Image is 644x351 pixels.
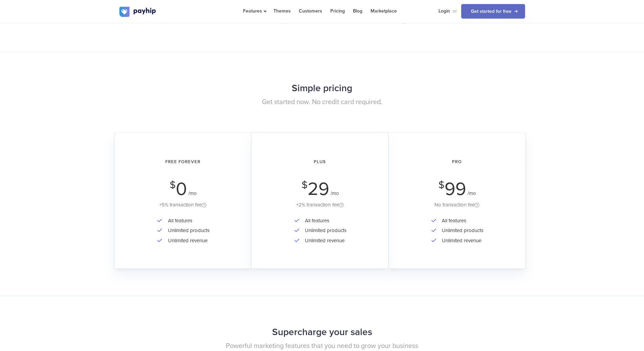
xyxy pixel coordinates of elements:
[170,181,176,189] span: $
[119,79,525,97] h2: Simple pricing
[468,190,476,196] span: /mo
[261,153,379,171] h2: Plus
[438,235,483,245] li: Unlimited revenue
[164,235,209,245] li: Unlimited revenue
[438,225,483,235] li: Unlimited products
[261,200,379,209] div: +2% transaction fee
[331,190,339,196] span: /mo
[124,153,242,171] h2: Free Forever
[164,216,209,225] li: All features
[188,190,197,196] span: /mo
[119,97,525,107] p: Get started now. No credit card required.
[438,181,445,189] span: $
[176,178,187,200] span: 0
[243,8,265,14] span: Features
[302,235,347,245] li: Unlimited revenue
[119,341,525,351] p: Powerful marketing features that you need to grow your business
[461,4,525,19] a: Get started for free
[302,216,347,225] li: All features
[445,178,466,200] span: 99
[398,200,516,209] div: No transaction fee
[398,153,516,171] h2: Pro
[124,200,242,209] div: +5% transaction fee
[302,225,347,235] li: Unlimited products
[308,178,329,200] span: 29
[302,181,308,189] span: $
[438,216,483,225] li: All features
[119,323,525,341] h2: Supercharge your sales
[119,7,157,17] img: logo.svg
[164,225,209,235] li: Unlimited products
